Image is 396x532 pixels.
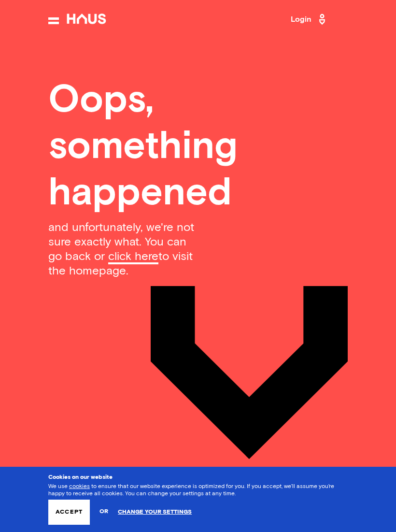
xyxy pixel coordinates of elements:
[48,474,348,481] h3: Cookies on our website
[118,509,192,516] a: Change your settings
[48,222,194,262] span: and unfortunately, we're not sure exactly what. You can go back or
[48,500,90,525] button: Accept
[69,484,90,489] a: cookies
[48,484,334,496] span: We use to ensure that our website experience is optimized for you. If you accept, we’ll assume yo...
[291,12,328,27] a: Login
[99,503,108,520] span: or
[108,251,158,264] a: click here
[48,77,348,216] h1: Oops, something happened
